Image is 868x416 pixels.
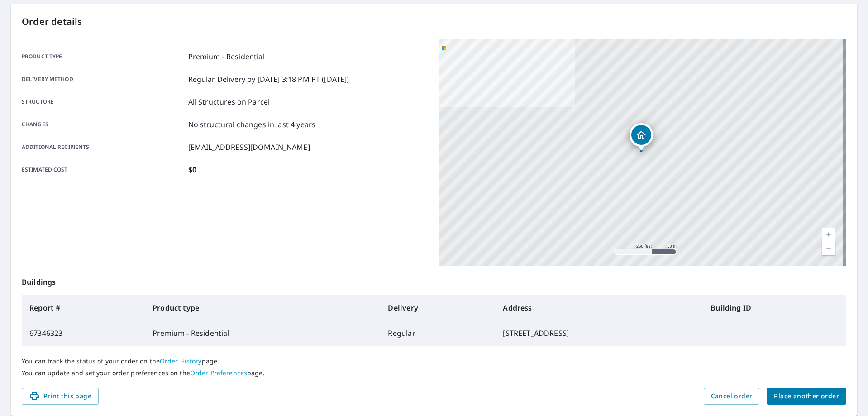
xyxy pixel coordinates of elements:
[767,388,846,405] button: Place another order
[822,241,835,255] a: Current Level 17, Zoom Out
[188,119,316,130] p: No structural changes in last 4 years
[145,320,381,346] td: Premium - Residential
[188,74,349,85] p: Regular Delivery by [DATE] 3:18 PM PT ([DATE])
[774,391,839,402] span: Place another order
[22,369,846,377] p: You can update and set your order preferences on the page.
[145,295,381,320] th: Product type
[22,164,185,175] p: Estimated cost
[160,357,202,365] a: Order History
[22,119,185,130] p: Changes
[22,295,145,320] th: Report #
[496,320,703,346] td: [STREET_ADDRESS]
[496,295,703,320] th: Address
[630,123,653,151] div: Dropped pin, building 1, Residential property, 6869 China Lake Dr Saint Louis, MO 63129
[22,357,846,365] p: You can track the status of your order on the page.
[22,15,846,29] p: Order details
[190,368,247,377] a: Order Preferences
[704,388,760,405] button: Cancel order
[22,51,185,62] p: Product type
[822,228,835,241] a: Current Level 17, Zoom In
[29,391,91,402] span: Print this page
[188,164,196,175] p: $0
[22,388,99,405] button: Print this page
[381,295,496,320] th: Delivery
[188,96,270,107] p: All Structures on Parcel
[188,51,265,62] p: Premium - Residential
[703,295,846,320] th: Building ID
[711,391,753,402] span: Cancel order
[381,320,496,346] td: Regular
[22,142,185,153] p: Additional recipients
[22,96,185,107] p: Structure
[188,142,310,153] p: [EMAIL_ADDRESS][DOMAIN_NAME]
[22,266,846,295] p: Buildings
[22,320,145,346] td: 67346323
[22,74,185,85] p: Delivery method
